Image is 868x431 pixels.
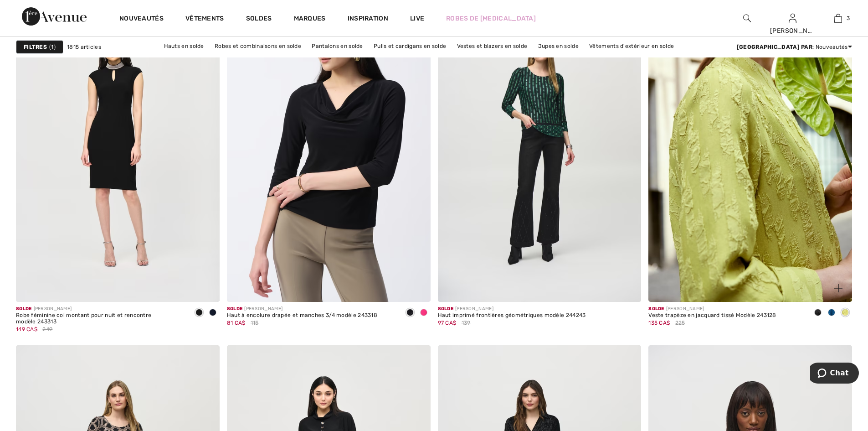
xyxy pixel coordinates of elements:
img: 1ère Avenue [22,7,87,26]
div: Haut imprimé frontières géométriques modèle 244243 [438,312,586,319]
a: Hauts en solde [159,40,209,52]
iframe: Ouvre un widget dans lequel vous pouvez chatter avec l’un de nos agents [810,363,859,385]
a: Robes de [MEDICAL_DATA] [446,14,536,23]
div: Pink punch [417,306,431,321]
a: 3 [816,13,860,24]
a: Robes et combinaisons en solde [210,40,306,52]
a: Se connecter [789,14,796,22]
span: Solde [16,306,32,312]
div: Wasabi [838,306,852,321]
div: : Nouveautés [737,43,852,51]
div: [PERSON_NAME] [16,306,185,312]
span: 115 [251,319,259,327]
img: recherche [743,13,751,24]
strong: Filtres [24,43,47,51]
span: Inspiration [348,15,388,24]
div: Black [811,306,825,321]
div: Haut à encolure drapée et manches 3/4 modèle 243318 [227,312,377,319]
a: Pantalons en solde [307,40,367,52]
a: Pulls et cardigans en solde [369,40,451,52]
div: Black [403,306,417,321]
img: Mes infos [789,13,796,24]
span: 1815 articles [67,43,101,51]
div: Midnight Blue [206,306,220,321]
div: Veste trapèze en jacquard tissé Modèle 243128 [648,312,776,319]
div: [PERSON_NAME] [770,26,815,36]
a: Vestes et blazers en solde [452,40,532,52]
span: 3 [847,14,850,22]
a: Live [410,14,424,23]
a: Soldes [246,15,272,24]
div: [PERSON_NAME] [648,306,776,312]
strong: [GEOGRAPHIC_DATA] par [737,44,812,50]
div: [PERSON_NAME] [438,306,586,312]
a: Marques [294,15,326,24]
span: 81 CA$ [227,320,246,326]
span: Solde [648,306,664,312]
div: [PERSON_NAME] [227,306,377,312]
div: Robe féminine col montant pour nuit et rencontre modèle 243313 [16,312,185,325]
span: 139 [462,319,471,327]
span: 97 CA$ [438,320,457,326]
span: 249 [42,325,52,333]
a: Vêtements d'extérieur en solde [585,40,678,52]
span: Solde [227,306,243,312]
span: 225 [675,319,685,327]
img: plus_v2.svg [834,284,842,292]
img: Mon panier [834,13,842,24]
a: Jupes en solde [534,40,583,52]
span: Solde [438,306,454,312]
a: Vêtements [185,15,224,24]
a: Nouveautés [119,15,164,24]
span: 135 CA$ [648,320,670,326]
div: Black [192,306,206,321]
span: 1 [49,43,56,51]
span: 149 CA$ [16,326,37,332]
div: Nightfall [825,306,838,321]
